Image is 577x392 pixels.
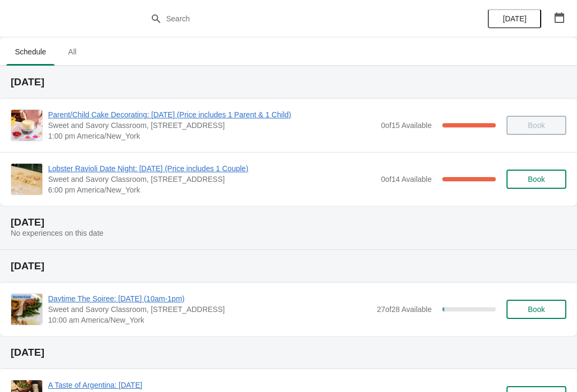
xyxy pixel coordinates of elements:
[488,9,541,28] button: [DATE]
[48,163,376,174] span: Lobster Ravioli Date Night: [DATE] (Price includes 1 Couple)
[381,121,432,130] span: 0 of 15 Available
[11,294,42,325] img: Daytime The Soiree: Monday, September 1st (10am-1pm) | Sweet and Savory Classroom, 45 E Main St S...
[59,42,85,61] span: All
[11,217,566,228] h2: [DATE]
[381,175,432,183] span: 0 of 14 Available
[528,305,545,314] span: Book
[528,175,545,183] span: Book
[48,174,376,185] span: Sweet and Savory Classroom, [STREET_ADDRESS]
[11,77,566,87] h2: [DATE]
[48,315,371,325] span: 10:00 am America/New_York
[48,185,376,195] span: 6:00 pm America/New_York
[48,380,371,390] span: A Taste of Argentina: [DATE]
[48,109,376,120] span: Parent/Child Cake Decorating: [DATE] (Price includes 1 Parent & 1 Child)
[377,305,432,314] span: 27 of 28 Available
[11,229,104,237] span: No experiences on this date
[506,170,566,189] button: Book
[506,300,566,319] button: Book
[48,120,376,131] span: Sweet and Savory Classroom, [STREET_ADDRESS]
[11,110,42,141] img: Parent/Child Cake Decorating: Saturday, August 30th (Price includes 1 Parent & 1 Child) | Sweet a...
[166,9,433,28] input: Search
[6,42,54,61] span: Schedule
[503,14,526,23] span: [DATE]
[48,293,371,304] span: Daytime The Soiree: [DATE] (10am-1pm)
[11,261,566,271] h2: [DATE]
[48,304,371,315] span: Sweet and Savory Classroom, [STREET_ADDRESS]
[11,347,566,358] h2: [DATE]
[48,131,376,141] span: 1:00 pm America/New_York
[11,164,42,195] img: Lobster Ravioli Date Night: Saturday, August 30st (Price includes 1 Couple) | Sweet and Savory Cl...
